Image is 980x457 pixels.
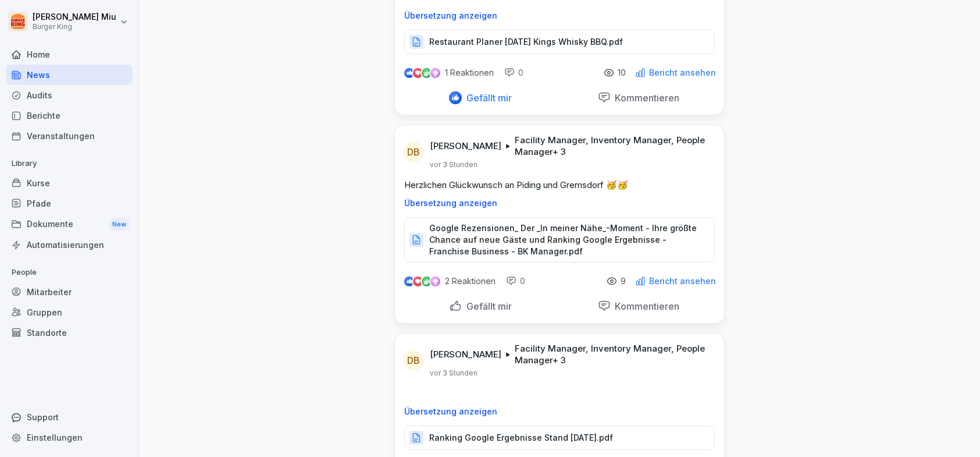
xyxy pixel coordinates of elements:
[404,179,715,192] p: Herzlichen Glückwunsch an Piding und Gremsdorf 🥳🥳
[430,140,501,152] p: [PERSON_NAME]
[6,235,133,255] a: Automatisierungen
[504,67,523,79] div: 0
[429,222,703,257] p: Google Rezensionen_ Der _In meiner Nähe_-Moment - Ihre größte Chance auf neue Gäste und Ranking G...
[422,68,432,78] img: celebrate
[649,68,716,77] p: Bericht ansehen
[6,263,133,282] p: People
[515,134,710,158] p: Facility Manager, Inventory Manager, People Manager + 3
[6,44,133,65] a: Home
[429,432,613,444] p: Ranking Google Ergebnisse Stand [DATE].pdf
[109,218,129,231] div: New
[404,199,715,208] p: Übersetzung anzeigen
[6,85,133,105] a: Audits
[430,349,501,360] p: [PERSON_NAME]
[404,238,715,249] a: Google Rezensionen_ Der _In meiner Nähe_-Moment - Ihre größte Chance auf neue Gäste und Ranking G...
[430,160,477,169] p: vor 3 Stunden
[430,68,440,78] img: inspiring
[618,68,626,77] p: 10
[6,214,133,235] a: DokumenteNew
[403,141,424,162] div: DB
[462,300,512,312] p: Gefällt mir
[404,407,715,416] p: Übersetzung anzeigen
[6,173,133,193] a: Kurse
[6,407,133,427] div: Support
[6,126,133,146] a: Veranstaltungen
[33,23,116,31] p: Burger King
[414,277,422,286] img: love
[33,12,116,22] p: [PERSON_NAME] Miu
[649,277,716,286] p: Bericht ansehen
[445,277,496,286] p: 2 Reaktionen
[6,193,133,214] a: Pfade
[6,323,133,343] a: Standorte
[515,343,710,366] p: Facility Manager, Inventory Manager, People Manager + 3
[6,214,133,235] div: Dokumente
[6,427,133,448] a: Einstellungen
[405,277,414,286] img: like
[6,302,133,323] a: Gruppen
[611,92,680,104] p: Kommentieren
[430,276,440,286] img: inspiring
[414,69,422,77] img: love
[422,277,432,286] img: celebrate
[611,300,680,312] p: Kommentieren
[404,435,715,447] a: Ranking Google Ergebnisse Stand [DATE].pdf
[506,275,525,287] div: 0
[404,40,715,51] a: Restaurant Planer [DATE] Kings Whisky BBQ.pdf
[6,65,133,85] a: News
[430,369,477,378] p: vor 3 Stunden
[429,36,623,48] p: Restaurant Planer [DATE] Kings Whisky BBQ.pdf
[6,282,133,302] a: Mitarbeiter
[405,68,414,77] img: like
[6,154,133,173] p: Library
[403,350,424,371] div: DB
[6,105,133,126] a: Berichte
[404,11,715,20] p: Übersetzung anzeigen
[445,68,494,77] p: 1 Reaktionen
[621,277,626,286] p: 9
[462,92,512,104] p: Gefällt mir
